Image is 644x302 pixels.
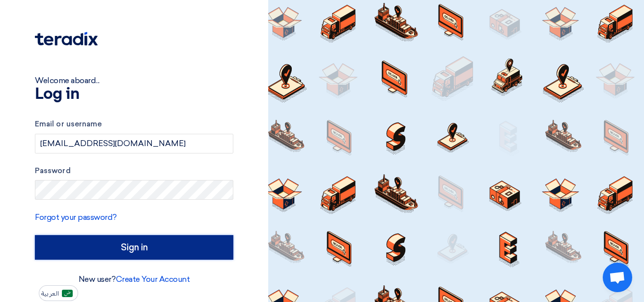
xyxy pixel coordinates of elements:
img: Teradix logo [35,32,98,46]
img: ar-AR.png [62,290,73,297]
div: Welcome aboard... [35,75,233,87]
span: العربية [41,290,59,297]
a: Forgot your password? [35,212,117,222]
div: Open chat [603,263,632,292]
a: Create Your Account [116,274,190,284]
label: Password [35,165,233,177]
label: Email or username [35,119,233,130]
button: العربية [39,285,78,301]
font: New user? [79,274,190,284]
h1: Log in [35,87,233,102]
input: Enter your business email or username [35,134,233,153]
input: Sign in [35,235,233,260]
